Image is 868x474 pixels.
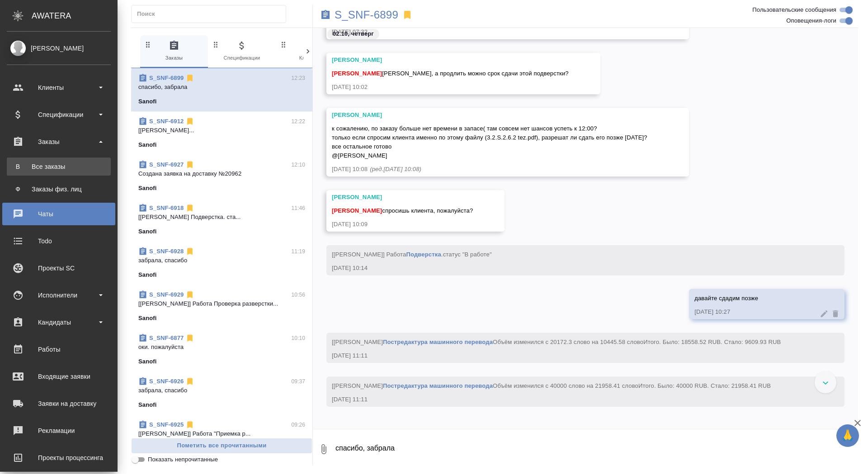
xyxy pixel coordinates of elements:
[370,166,421,172] span: (ред. [DATE] 10:08 )
[332,56,569,65] div: [PERSON_NAME]
[131,68,312,112] div: S_SNF-689912:23спасибо, забралаSanofi
[138,140,157,149] p: Sanofi
[185,334,194,343] svg: Отписаться
[138,213,305,222] p: [[PERSON_NAME] Подверстка. ста...
[7,43,111,53] div: [PERSON_NAME]
[7,343,111,356] div: Работы
[840,426,855,445] span: 🙏
[2,419,115,442] a: Рекламации
[7,261,111,275] div: Проекты SC
[7,158,111,176] a: ВВсе заказы
[291,420,305,429] p: 09:26
[332,351,813,360] div: [DATE] 11:11
[291,247,305,256] p: 11:19
[131,285,312,328] div: S_SNF-692910:56[[PERSON_NAME]] Работа Проверка разверстки...Sanofi
[332,264,813,273] div: [DATE] 10:14
[131,155,312,198] div: S_SNF-692712:10Создана заявка на доставку №20962Sanofi
[7,81,111,94] div: Клиенты
[7,207,111,221] div: Чаты
[2,338,115,361] a: Работы
[137,8,286,20] input: Поиск
[138,429,305,438] p: [[PERSON_NAME]] Работа "Приемка р...
[2,203,115,225] a: Чаты
[212,40,272,62] span: Спецификации
[7,451,111,465] div: Проекты процессинга
[2,230,115,252] a: Todo
[138,400,157,409] p: Sanofi
[279,40,340,62] span: Клиенты
[138,184,157,193] p: Sanofi
[131,242,312,285] div: S_SNF-692811:19забрала, спасибоSanofi
[32,7,118,25] div: AWATERA
[149,421,184,428] a: S_SNF-6925
[694,307,813,316] div: [DATE] 10:27
[332,339,781,345] span: [[PERSON_NAME] Объём изменился с 20172.3 слово на 10445.58 слово
[7,180,111,198] a: ФЗаказы физ. лиц
[332,70,382,77] span: [PERSON_NAME]
[332,193,473,202] div: [PERSON_NAME]
[332,83,569,92] div: [DATE] 10:02
[694,295,758,302] span: давайте сдадим позже
[332,395,813,404] div: [DATE] 11:11
[138,314,157,323] p: Sanofi
[643,339,781,345] span: Итого. Было: 18558.52 RUB. Стало: 9609.93 RUB
[138,126,305,135] p: [[PERSON_NAME]...
[752,5,836,14] span: Пользовательские сообщения
[383,382,493,389] a: Постредактура машинного перевода
[7,424,111,437] div: Рекламации
[131,198,312,242] div: S_SNF-691811:46[[PERSON_NAME] Подверстка. ста...Sanofi
[138,83,305,92] p: спасибо, забрала
[7,397,111,410] div: Заявки на доставку
[138,227,157,236] p: Sanofi
[149,378,184,385] a: S_SNF-6926
[332,382,771,389] span: [[PERSON_NAME] Объём изменился с 40000 слово на 21958.41 слово
[185,420,194,429] svg: Отписаться
[7,316,111,329] div: Кандидаты
[131,438,312,454] button: Пометить все прочитанными
[11,162,106,171] div: Все заказы
[836,424,859,447] button: 🙏
[291,204,305,213] p: 11:46
[185,247,194,256] svg: Отписаться
[335,10,398,19] p: S_SNF-6899
[7,370,111,383] div: Входящие заявки
[332,125,649,159] span: к сожалению, по заказу больше нет времени в запасе( там совсем нет шансов успеть к 12:00? только ...
[7,108,111,121] div: Спецификации
[291,377,305,386] p: 09:37
[279,40,288,49] svg: Зажми и перетащи, чтобы поменять порядок вкладок
[149,204,184,211] a: S_SNF-6918
[149,118,184,125] a: S_SNF-6912
[443,251,492,258] span: статус "В работе"
[131,415,312,458] div: S_SNF-692509:26[[PERSON_NAME]] Работа "Приемка р...Sanofi
[786,16,836,25] span: Оповещения-логи
[148,455,218,464] span: Показать непрочитанные
[149,291,184,298] a: S_SNF-6929
[144,40,204,62] span: Заказы
[332,220,473,229] div: [DATE] 10:09
[7,135,111,149] div: Заказы
[2,257,115,279] a: Проекты SC
[138,97,157,106] p: Sanofi
[291,334,305,343] p: 10:10
[291,290,305,299] p: 10:56
[638,382,771,389] span: Итого. Было: 40000 RUB. Стало: 21958.41 RUB
[149,248,184,255] a: S_SNF-6928
[383,339,493,345] a: Постредактура машинного перевода
[332,251,492,258] span: [[PERSON_NAME]] Работа .
[138,299,305,308] p: [[PERSON_NAME]] Работа Проверка разверстки...
[333,29,374,38] p: 02.10, четверг
[2,365,115,388] a: Входящие заявки
[138,386,305,395] p: забрала, спасибо
[291,74,305,83] p: 12:23
[138,270,157,279] p: Sanofi
[332,207,382,214] span: [PERSON_NAME]
[185,117,194,126] svg: Отписаться
[291,160,305,169] p: 12:10
[149,161,184,168] a: S_SNF-6927
[149,335,184,341] a: S_SNF-6877
[332,165,657,174] div: [DATE] 10:08
[7,288,111,302] div: Исполнители
[131,112,312,155] div: S_SNF-691212:22[[PERSON_NAME]...Sanofi
[149,74,184,81] a: S_SNF-6899
[2,446,115,469] a: Проекты процессинга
